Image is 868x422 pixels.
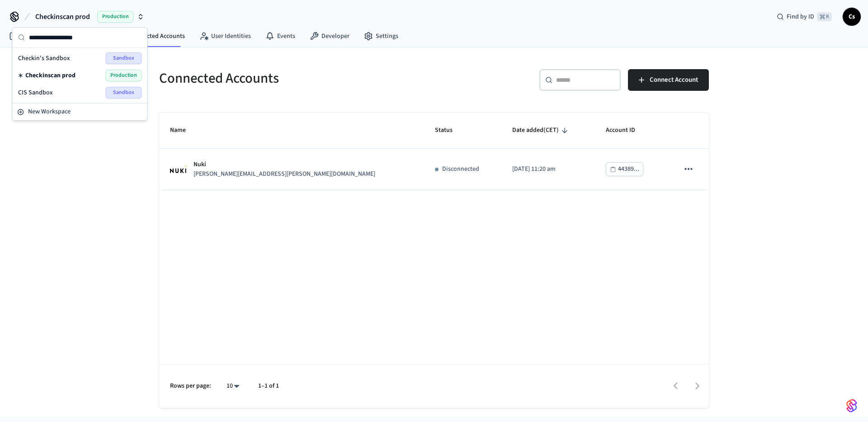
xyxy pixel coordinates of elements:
a: Devices [2,28,49,44]
a: User Identities [192,28,258,44]
p: [DATE] 11:20 am [512,164,584,174]
span: Production [97,11,133,23]
span: Find by ID [787,12,814,21]
span: Sandbox [106,87,142,98]
a: Connected Accounts [110,28,192,44]
span: Account ID [606,123,647,137]
a: Events [258,28,302,44]
span: Cs [844,9,860,25]
h5: Connected Accounts [159,69,429,88]
span: Status [435,123,464,137]
a: Developer [302,28,357,44]
div: Suggestions [13,48,147,103]
span: Checkinscan prod [35,11,90,22]
div: 44389... [618,164,639,175]
button: Connect Account [628,69,709,91]
p: Nuki [193,160,375,169]
span: CIS Sandbox [18,88,53,97]
img: Nuki Logo, Square [170,165,186,173]
span: Connect Account [650,74,698,86]
p: [PERSON_NAME][EMAIL_ADDRESS][PERSON_NAME][DOMAIN_NAME] [193,169,375,179]
span: Checkin's Sandbox [18,54,70,63]
a: Settings [357,28,406,44]
span: Name [170,123,198,137]
span: New Workspace [28,107,71,117]
button: 44389... [606,162,643,176]
table: sticky table [159,113,709,190]
span: Sandbox [106,52,142,64]
div: Find by ID⌘ K [769,9,839,25]
div: 10 [222,380,244,393]
button: New Workspace [14,104,146,119]
span: Date added(CET) [512,123,571,137]
button: Cs [843,8,861,26]
img: SeamLogoGradient.69752ec5.svg [846,399,857,413]
span: Checkinscan prod [25,71,75,80]
p: Disconnected [442,164,479,174]
p: 1–1 of 1 [258,381,279,391]
span: ⌘ K [817,12,832,21]
span: Production [106,70,142,81]
p: Rows per page: [170,381,211,391]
